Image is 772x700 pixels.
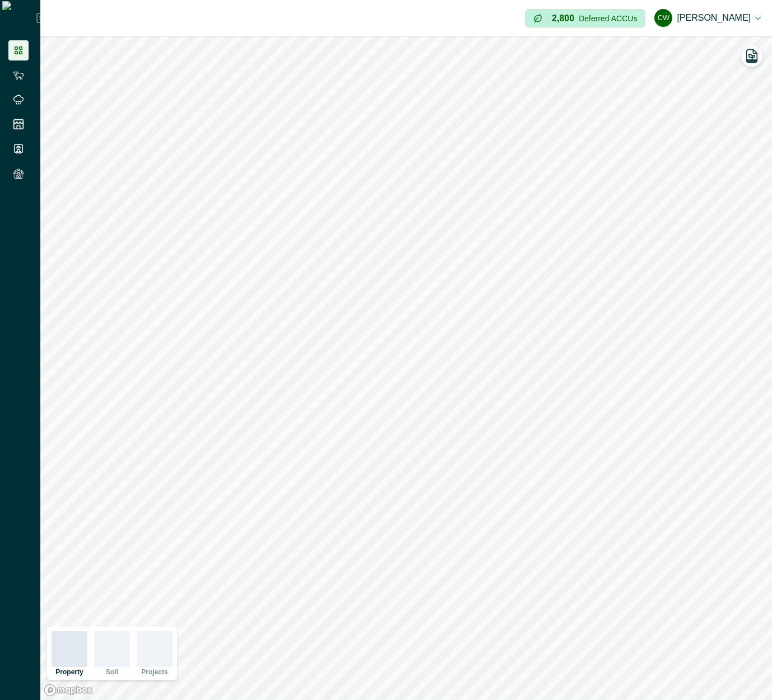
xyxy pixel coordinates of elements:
p: 2,800 [552,14,574,23]
p: Property [55,669,83,675]
button: cadel watson[PERSON_NAME] [654,4,761,31]
a: Mapbox logo [44,684,93,697]
p: Deferred ACCUs [579,14,637,22]
canvas: Map [40,36,772,700]
img: Logo [2,1,36,35]
p: Soil [106,669,118,675]
p: Projects [141,669,168,675]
